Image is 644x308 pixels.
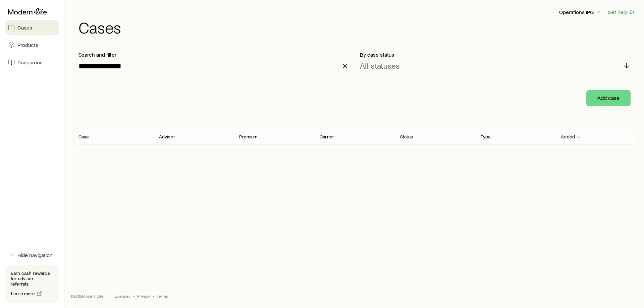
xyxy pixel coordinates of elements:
a: Terms [157,293,168,299]
p: Search and filter [78,51,349,58]
div: Client cases [73,128,636,145]
p: All statuses [360,61,400,70]
span: Products [17,42,38,48]
a: Cases [5,20,59,35]
span: Learn more [11,291,35,296]
p: © 2025 Modern Life [70,293,104,299]
p: By case status [360,51,631,58]
span: • [133,293,135,299]
p: Premium [239,134,257,139]
h1: Cases [78,19,636,35]
button: Hide navigation [5,248,59,262]
span: • [153,293,154,299]
p: Operations IPG [559,9,602,15]
span: Cases [17,24,32,31]
p: Carrier [320,134,334,139]
p: Earn cash rewards for advisor referrals. [11,270,54,287]
p: Case [78,134,89,139]
a: Privacy [137,293,150,299]
p: Advisor [159,134,175,139]
p: Type [481,134,491,139]
a: Licenses [115,293,130,299]
span: Hide navigation [17,252,53,258]
button: Operations IPG [559,8,602,16]
p: Status [400,134,413,139]
a: Products [5,38,59,52]
p: Added [561,134,575,139]
button: Add case [586,90,631,106]
div: Earn cash rewards for advisor referrals.Learn more [5,265,59,303]
a: Resources [5,55,59,70]
span: Resources [17,59,43,66]
button: Get help [607,8,636,16]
